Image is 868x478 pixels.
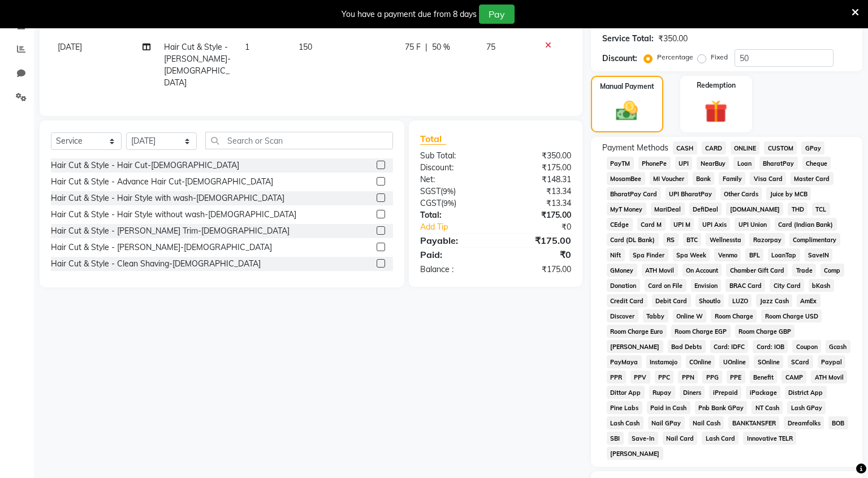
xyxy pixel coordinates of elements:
span: 75 F [405,41,421,53]
div: ₹0 [496,248,580,261]
span: UOnline [719,355,749,368]
div: ₹175.00 [496,264,580,275]
span: Card on File [645,279,686,292]
span: MariDeal [651,203,685,216]
span: Bank [693,172,715,185]
span: Card M [637,218,666,231]
span: Nail Cash [689,416,724,429]
span: Spa Finder [629,248,668,261]
span: GPay [801,141,824,154]
span: Trade [792,264,816,277]
span: UPI [675,157,693,170]
span: [PERSON_NAME] [607,447,663,460]
span: LUZO [728,294,752,307]
span: Coupon [792,340,821,353]
span: PPR [607,371,626,384]
span: Room Charge GBP [735,325,795,338]
span: GMoney [607,264,637,277]
span: AmEx [797,294,821,307]
span: UPI Axis [698,218,730,231]
div: ₹148.31 [496,174,580,186]
label: Redemption [697,80,736,91]
span: Credit Card [607,294,647,307]
label: Manual Payment [600,81,654,92]
span: 150 [299,42,312,52]
span: [PERSON_NAME] [607,340,663,353]
span: Spa Week [673,248,710,261]
span: MosamBee [607,172,645,185]
span: BFL [745,248,763,261]
span: Payment Methods [602,142,668,154]
span: bKash [809,279,834,292]
span: Razorpay [749,233,785,246]
span: Jazz Cash [756,294,792,307]
span: Envision [691,279,722,292]
span: Card: IOB [753,340,788,353]
span: COnline [686,355,715,368]
div: Hair Cut & Style - Hair Cut-[DEMOGRAPHIC_DATA] [51,160,239,171]
span: Room Charge Euro [607,325,667,338]
span: Other Cards [720,187,762,200]
span: Diners [680,386,705,399]
div: Hair Cut & Style - [PERSON_NAME]-[DEMOGRAPHIC_DATA] [51,242,272,253]
span: NearBuy [697,157,729,170]
div: ( ) [412,186,496,197]
span: iPackage [746,386,780,399]
span: Room Charge USD [761,309,822,322]
div: Paid: [412,248,496,261]
span: Benefit [750,371,778,384]
span: PayMaya [607,355,642,368]
span: UPI M [670,218,694,231]
span: MyT Money [607,203,646,216]
div: Hair Cut & Style - Clean Shaving-[DEMOGRAPHIC_DATA] [51,258,261,270]
div: ₹175.00 [496,209,580,221]
span: SBI [607,432,624,445]
span: Lash GPay [787,401,826,414]
span: CUSTOM [764,141,797,154]
input: Search or Scan [205,132,393,149]
img: _gift.svg [697,97,735,126]
div: ₹13.34 [496,186,580,197]
span: Nail Card [663,432,698,445]
span: Gcash [826,340,850,353]
span: Card (Indian Bank) [775,218,837,231]
span: PhonePe [638,157,671,170]
span: PPG [702,371,722,384]
span: Pine Labs [607,401,642,414]
span: | [425,41,427,53]
span: Card (DL Bank) [607,233,659,246]
span: 9% [443,187,454,196]
div: ₹350.00 [496,150,580,162]
div: ( ) [412,197,496,209]
span: PPV [631,371,650,384]
div: You have a payment due from 8 days [342,8,477,20]
div: ₹0 [509,221,580,233]
span: 75 [486,42,495,52]
div: ₹175.00 [496,234,580,247]
span: [DATE] [58,42,82,52]
span: Nail GPay [648,416,685,429]
div: Hair Cut & Style - [PERSON_NAME] Trim-[DEMOGRAPHIC_DATA] [51,225,290,237]
span: Paid in Cash [647,401,690,414]
span: Shoutlo [696,294,724,307]
div: Balance : [412,264,496,275]
div: Total: [412,209,496,221]
span: Discover [607,309,638,322]
span: UPI BharatPay [666,187,716,200]
span: PPN [678,371,698,384]
span: Dreamfolks [784,416,824,429]
span: THD [788,203,807,216]
span: SCard [788,355,813,368]
span: ATH Movil [642,264,678,277]
span: Lash Card [702,432,739,445]
span: 1 [245,42,249,52]
button: Pay [479,5,515,24]
span: Hair Cut & Style - [PERSON_NAME]-[DEMOGRAPHIC_DATA] [164,42,231,88]
span: PayTM [607,157,634,170]
span: Paypal [818,355,846,368]
span: City Card [770,279,804,292]
div: Net: [412,174,496,186]
span: [DOMAIN_NAME] [726,203,783,216]
span: Juice by MCB [766,187,811,200]
span: BharatPay [759,157,798,170]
